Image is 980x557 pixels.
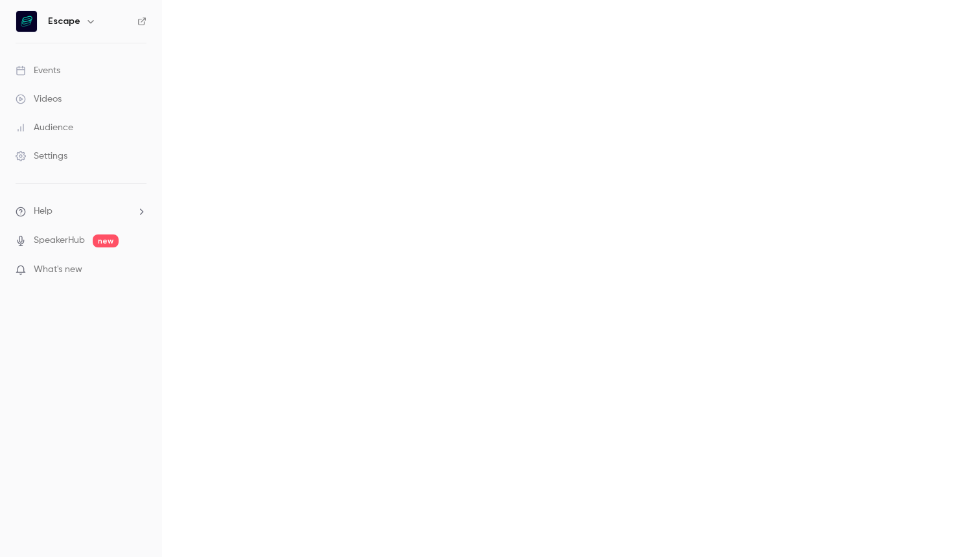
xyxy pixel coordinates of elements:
span: What's new [34,263,82,277]
li: help-dropdown-opener [16,205,146,218]
span: new [93,234,119,247]
div: Videos [16,93,62,106]
h6: Escape [48,15,80,28]
img: Escape [16,11,37,32]
span: Help [34,205,52,218]
div: Settings [16,150,67,163]
div: Events [16,64,60,77]
div: Audience [16,121,73,134]
a: SpeakerHub [34,234,85,247]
